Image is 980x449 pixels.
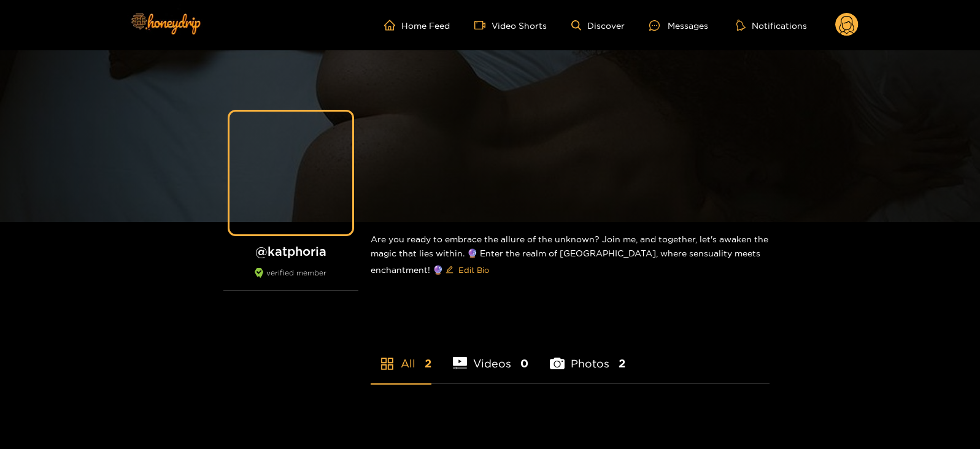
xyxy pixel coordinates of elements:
button: Notifications [733,19,811,31]
li: Photos [550,328,625,383]
a: Video Shorts [474,20,547,31]
span: 0 [520,356,528,371]
span: home [384,20,401,31]
li: All [371,328,431,383]
div: Messages [649,18,708,33]
div: verified member [223,268,358,291]
a: Discover [571,20,625,31]
span: 2 [619,356,625,371]
span: 2 [425,356,431,371]
a: Home Feed [384,20,450,31]
span: video-camera [474,20,492,31]
span: appstore [380,356,395,371]
span: edit [446,266,453,275]
h1: @ katphoria [223,244,358,259]
div: Are you ready to embrace the allure of the unknown? Join me, and together, let's awaken the magic... [371,222,770,290]
li: Videos [453,328,529,383]
span: Edit Bio [458,264,489,276]
button: editEdit Bio [443,260,492,280]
